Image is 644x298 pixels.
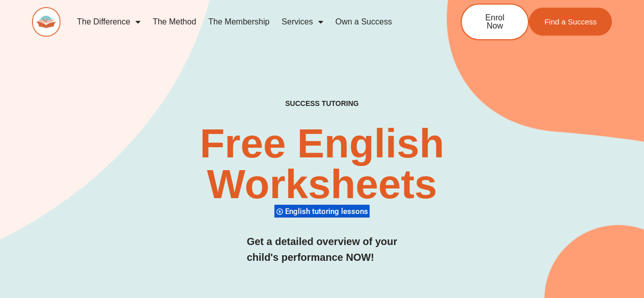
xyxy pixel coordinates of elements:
a: Own a Success [329,10,398,34]
h2: Free English Worksheets​ [131,123,513,205]
h3: Get a detailed overview of your child's performance NOW! [247,234,398,265]
h4: SUCCESS TUTORING​ [236,99,408,108]
a: Enrol Now [461,4,529,40]
div: English tutoring lessons [274,204,370,218]
a: Find a Success [529,8,612,36]
a: The Difference [71,10,147,34]
nav: Menu [71,10,427,34]
a: The Membership [202,10,275,34]
span: Find a Success [544,18,597,25]
span: Enrol Now [477,14,513,30]
a: Services [275,10,329,34]
span: English tutoring lessons [285,207,371,216]
a: The Method [147,10,202,34]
